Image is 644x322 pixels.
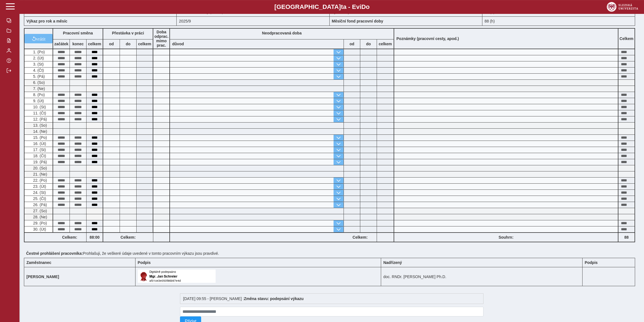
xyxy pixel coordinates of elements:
[32,178,47,183] span: 22. (Po)
[32,56,44,60] span: 2. (Út)
[32,221,47,225] span: 29. (Po)
[32,227,46,231] span: 30. (Út)
[180,293,483,304] div: [DATE] 09:55 - [PERSON_NAME] :
[620,36,633,41] b: Celkem
[32,129,47,134] span: 14. (Ne)
[120,42,136,46] b: do
[32,62,44,66] span: 3. (St)
[32,209,47,213] span: 27. (So)
[394,36,461,41] b: Poznámky (pracovní cesty, apod.)
[361,3,366,10] span: D
[32,172,47,176] span: 21. (Ne)
[17,3,627,11] b: [GEOGRAPHIC_DATA] a - Evi
[32,117,47,121] span: 12. (Pá)
[70,42,86,46] b: konec
[262,31,302,35] b: Neodpracovaná doba
[154,30,169,48] b: Doba odprac. mimo prac.
[32,135,47,140] span: 15. (Po)
[26,251,83,256] b: Čestné prohlášení pracovníka:
[344,235,377,239] b: Celkem:
[32,166,47,170] span: 20. (So)
[53,42,70,46] b: začátek
[32,154,46,158] span: 18. (Čt)
[177,16,329,26] div: 2025/9
[53,235,86,239] b: Celkem:
[32,148,46,152] span: 17. (St)
[32,68,44,73] span: 4. (Čt)
[32,105,46,109] span: 10. (St)
[607,2,638,12] img: logo_web_su.png
[360,42,377,46] b: do
[26,274,59,279] b: [PERSON_NAME]
[138,260,151,265] b: Podpis
[87,235,103,239] b: 88:00
[32,93,45,97] span: 8. (Po)
[32,190,46,195] span: 24. (St)
[499,235,514,239] b: Souhrn:
[24,34,53,43] button: vrátit
[344,42,360,46] b: od
[32,74,45,79] span: 5. (Pá)
[36,36,46,41] span: vrátit
[32,123,47,128] span: 13. (So)
[32,215,47,219] span: 28. (Ne)
[26,19,67,23] b: Výkaz pro rok a měsíc
[482,16,635,26] div: 88 (h)
[32,80,45,85] span: 6. (So)
[32,86,45,91] span: 7. (Ne)
[137,42,153,46] b: celkem
[381,267,582,286] td: doc. RNDr. [PERSON_NAME] Ph.D.
[32,50,45,54] span: 1. (Po)
[32,111,46,115] span: 11. (Čt)
[138,269,216,283] img: Digitálně podepsáno uživatelem
[341,3,343,10] span: t
[244,296,304,301] b: Změna stavu: podepsání výkazu
[32,196,46,201] span: 25. (Čt)
[112,31,144,35] b: Přestávka v práci
[24,249,640,258] div: Prohlašuji, že veškeré údaje uvedené v tomto pracovním výkazu jsou pravdivé.
[32,184,46,189] span: 23. (Út)
[32,141,46,146] span: 16. (Út)
[26,260,51,265] b: Zaměstnanec
[377,42,394,46] b: celkem
[383,260,402,265] b: Nadřízený
[172,42,184,46] b: důvod
[103,235,153,239] b: Celkem:
[103,42,120,46] b: od
[87,42,103,46] b: celkem
[32,203,47,207] span: 26. (Pá)
[32,99,44,103] span: 9. (Út)
[63,31,93,35] b: Pracovní směna
[332,19,383,23] b: Měsíční fond pracovní doby
[32,160,47,164] span: 19. (Pá)
[585,260,598,265] b: Podpis
[366,3,370,10] span: o
[618,235,635,239] b: 88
